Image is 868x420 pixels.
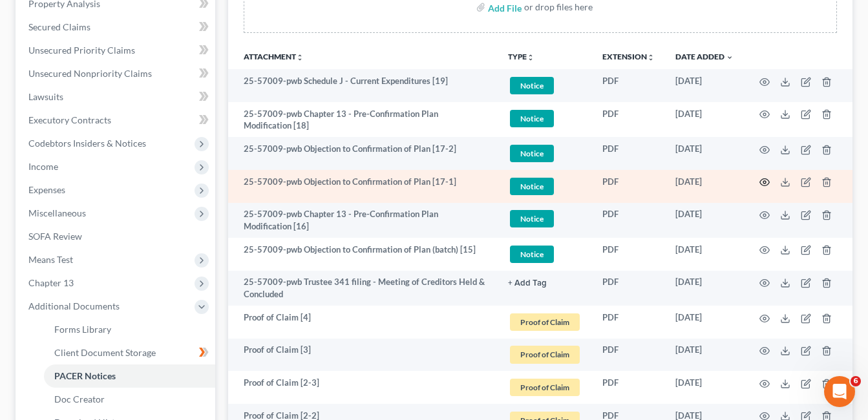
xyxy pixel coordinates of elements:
[508,53,535,61] button: TYPEunfold_more
[592,238,665,271] td: PDF
[508,244,582,265] a: Notice
[508,377,582,398] a: Proof of Claim
[28,277,74,288] span: Chapter 13
[508,279,547,288] button: + Add Tag
[726,54,734,61] i: expand_more
[592,102,665,138] td: PDF
[665,238,744,271] td: [DATE]
[54,324,111,335] span: Forms Library
[18,109,215,132] a: Executory Contracts
[28,207,86,218] span: Miscellaneous
[28,254,73,265] span: Means Test
[508,75,582,96] a: Notice
[228,137,498,170] td: 25-57009-pwb Objection to Confirmation of Plan [17-2]
[228,69,498,102] td: 25-57009-pwb Schedule J - Current Expenditures [19]
[28,21,90,32] span: Secured Claims
[508,143,582,164] a: Notice
[508,208,582,229] a: Notice
[592,203,665,238] td: PDF
[510,77,554,94] span: Notice
[28,138,146,149] span: Codebtors Insiders & Notices
[28,300,120,311] span: Additional Documents
[527,54,535,61] i: unfold_more
[18,16,215,39] a: Secured Claims
[508,311,582,333] a: Proof of Claim
[592,271,665,306] td: PDF
[228,170,498,203] td: 25-57009-pwb Objection to Confirmation of Plan [17-1]
[228,339,498,372] td: Proof of Claim [3]
[28,68,152,79] span: Unsecured Nonpriority Claims
[508,344,582,365] a: Proof of Claim
[592,170,665,203] td: PDF
[244,52,304,61] a: Attachmentunfold_more
[665,170,744,203] td: [DATE]
[18,62,215,85] a: Unsecured Nonpriority Claims
[510,145,554,162] span: Notice
[510,346,580,363] span: Proof of Claim
[228,306,498,339] td: Proof of Claim [4]
[665,137,744,170] td: [DATE]
[228,371,498,404] td: Proof of Claim [2-3]
[44,318,215,341] a: Forms Library
[54,370,116,381] span: PACER Notices
[28,45,135,56] span: Unsecured Priority Claims
[510,313,580,331] span: Proof of Claim
[228,271,498,306] td: 25-57009-pwb Trustee 341 filing - Meeting of Creditors Held & Concluded
[510,110,554,127] span: Notice
[18,39,215,62] a: Unsecured Priority Claims
[28,91,63,102] span: Lawsuits
[675,52,734,61] a: Date Added expand_more
[296,54,304,61] i: unfold_more
[54,347,156,358] span: Client Document Storage
[592,137,665,170] td: PDF
[602,52,655,61] a: Extensionunfold_more
[510,178,554,195] span: Notice
[18,225,215,248] a: SOFA Review
[28,184,65,195] span: Expenses
[44,341,215,364] a: Client Document Storage
[28,231,82,242] span: SOFA Review
[510,379,580,396] span: Proof of Claim
[510,210,554,227] span: Notice
[44,364,215,388] a: PACER Notices
[510,246,554,263] span: Notice
[508,276,582,288] a: + Add Tag
[665,306,744,339] td: [DATE]
[665,339,744,372] td: [DATE]
[665,203,744,238] td: [DATE]
[592,339,665,372] td: PDF
[592,371,665,404] td: PDF
[851,376,861,386] span: 6
[592,69,665,102] td: PDF
[824,376,855,407] iframe: Intercom live chat
[44,388,215,411] a: Doc Creator
[592,306,665,339] td: PDF
[228,238,498,271] td: 25-57009-pwb Objection to Confirmation of Plan (batch) [15]
[665,69,744,102] td: [DATE]
[665,271,744,306] td: [DATE]
[647,54,655,61] i: unfold_more
[508,176,582,197] a: Notice
[28,161,58,172] span: Income
[665,102,744,138] td: [DATE]
[28,114,111,125] span: Executory Contracts
[524,1,593,14] div: or drop files here
[665,371,744,404] td: [DATE]
[18,85,215,109] a: Lawsuits
[228,203,498,238] td: 25-57009-pwb Chapter 13 - Pre-Confirmation Plan Modification [16]
[54,394,105,404] span: Doc Creator
[508,108,582,129] a: Notice
[228,102,498,138] td: 25-57009-pwb Chapter 13 - Pre-Confirmation Plan Modification [18]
